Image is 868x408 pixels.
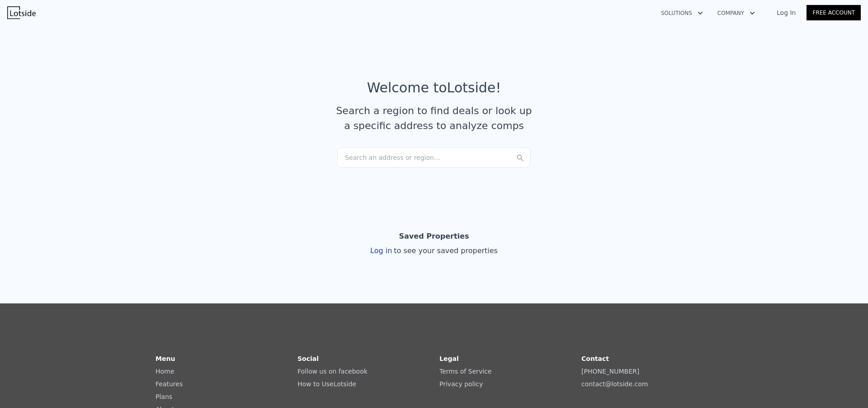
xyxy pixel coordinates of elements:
a: How to UseLotside [297,380,356,388]
button: Company [710,5,762,21]
div: Saved Properties [399,227,469,245]
strong: Social [297,355,319,362]
strong: Legal [439,355,459,362]
a: Home [156,368,174,375]
span: to see your saved properties [392,246,498,255]
a: Privacy policy [439,380,483,388]
div: Welcome to Lotside ! [367,80,501,96]
div: Log in [370,245,498,256]
img: Lotside [7,6,36,19]
a: Free Account [807,5,861,20]
a: contact@lotside.com [581,380,648,388]
div: Search an address or region... [337,148,531,168]
strong: Contact [581,355,609,362]
strong: Menu [156,355,175,362]
div: Search a region to find deals or look up a specific address to analyze comps [333,103,535,133]
a: Features [156,380,183,388]
a: Plans [156,393,172,400]
a: [PHONE_NUMBER] [581,368,639,375]
a: Follow us on facebook [297,368,368,375]
a: Log In [766,8,807,17]
a: Terms of Service [439,368,491,375]
button: Solutions [654,5,710,21]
